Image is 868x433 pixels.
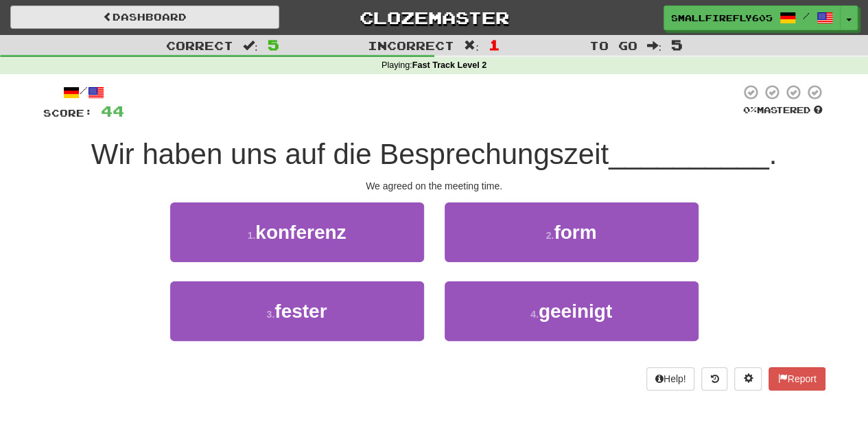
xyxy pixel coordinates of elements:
a: Dashboard [10,5,279,29]
span: Score: [43,107,93,119]
a: Clozemaster [300,5,569,30]
span: Correct [166,38,233,52]
span: form [554,222,596,243]
strong: Fast Track Level 2 [412,60,487,70]
span: . [769,138,777,170]
span: 5 [268,36,279,53]
span: geeinigt [539,301,612,322]
button: Round history (alt+y) [701,367,727,390]
span: 0 % [743,104,757,115]
small: 2 . [546,230,554,241]
div: Mastered [740,104,825,117]
span: : [464,40,479,51]
span: : [646,40,661,51]
span: 5 [671,36,683,53]
span: 1 [489,36,500,53]
span: To go [589,38,637,52]
span: / [803,11,810,21]
small: 1 . [248,230,256,241]
span: konferenz [255,222,346,243]
button: 2.form [445,202,699,262]
button: Help! [646,367,695,390]
a: SmallFirefly6053 / [664,5,841,30]
span: Incorrect [368,38,454,52]
span: __________ [609,138,769,170]
span: : [243,40,258,51]
button: 1.konferenz [170,202,424,262]
button: Report [769,367,825,390]
div: We agreed on the meeting time. [43,179,825,193]
small: 4 . [530,309,539,320]
span: 44 [101,102,124,119]
div: / [43,84,124,101]
button: 3.fester [170,281,424,341]
span: SmallFirefly6053 [671,12,773,24]
small: 3 . [267,309,275,320]
span: fester [274,301,327,322]
span: Wir haben uns auf die Besprechungszeit [91,138,609,170]
button: 4.geeinigt [445,281,699,341]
